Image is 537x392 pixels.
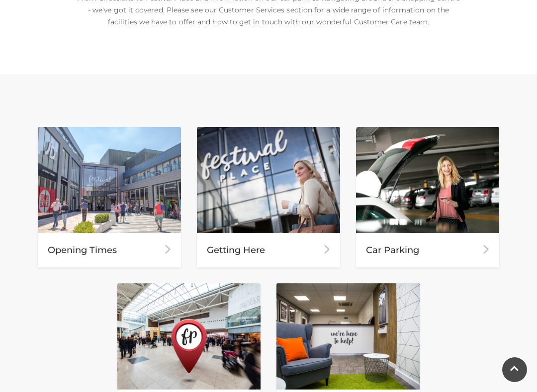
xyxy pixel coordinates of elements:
[356,127,499,267] a: Car Parking
[38,127,181,267] a: Opening Times
[38,233,181,267] div: Opening Times
[197,127,340,267] a: Getting Here
[356,233,499,267] div: Car Parking
[197,233,340,267] div: Getting Here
